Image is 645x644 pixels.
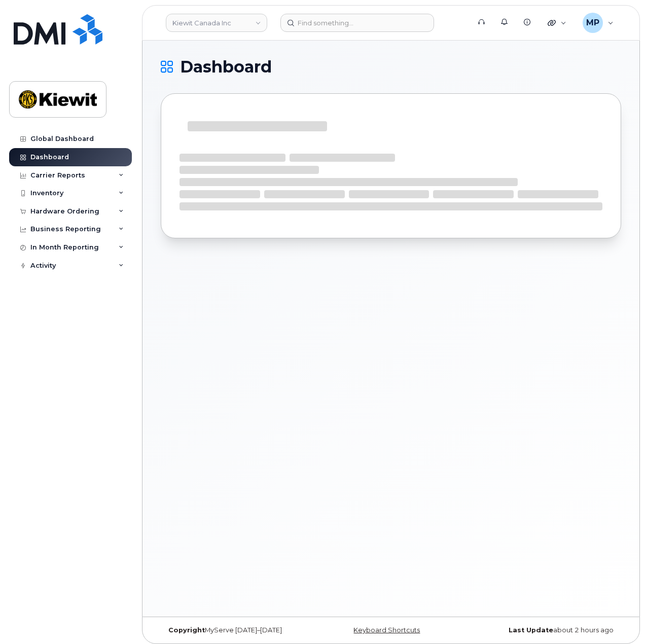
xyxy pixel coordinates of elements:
a: Keyboard Shortcuts [353,626,420,634]
div: MyServe [DATE]–[DATE] [161,626,314,634]
span: Dashboard [180,59,272,75]
div: about 2 hours ago [468,626,621,634]
strong: Copyright [168,626,205,634]
strong: Last Update [509,626,553,634]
